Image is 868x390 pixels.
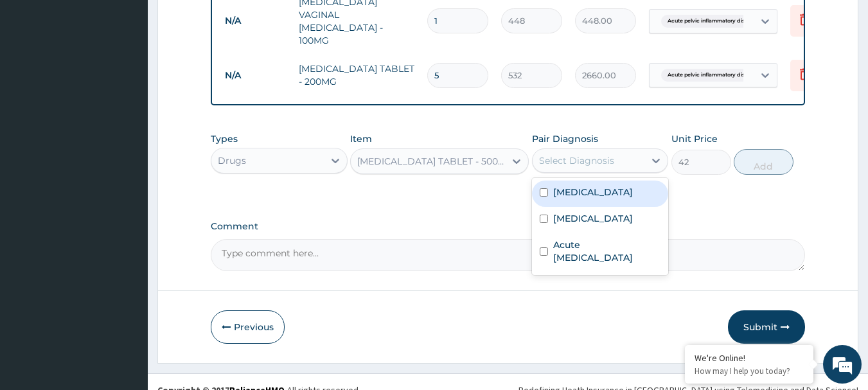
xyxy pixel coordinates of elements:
[211,221,806,232] label: Comment
[75,114,177,244] span: We're online!
[24,64,52,96] img: d_794563401_company_1708531726252_794563401
[695,352,804,364] div: We're Online!
[350,132,372,145] label: Item
[218,9,292,33] td: N/A
[211,134,238,145] label: Types
[671,132,718,145] label: Unit Price
[532,132,598,145] label: Pair Diagnosis
[728,310,805,344] button: Submit
[357,155,506,168] div: [MEDICAL_DATA] TABLET - 500MG ([MEDICAL_DATA])
[218,64,292,87] td: N/A
[67,72,216,89] div: Chat with us now
[211,6,242,37] div: Minimize live chat window
[6,256,245,301] textarea: Type your message and hit 'Enter'
[211,310,285,344] button: Previous
[661,69,758,82] span: Acute pelvic inflammatory dise...
[292,56,421,94] td: [MEDICAL_DATA] TABLET - 200MG
[553,238,661,264] label: Acute [MEDICAL_DATA]
[695,366,804,377] p: How may I help you today?
[661,15,758,28] span: Acute pelvic inflammatory dise...
[553,212,633,225] label: [MEDICAL_DATA]
[553,186,633,199] label: [MEDICAL_DATA]
[734,149,793,175] button: Add
[539,154,614,167] div: Select Diagnosis
[218,154,246,167] div: Drugs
